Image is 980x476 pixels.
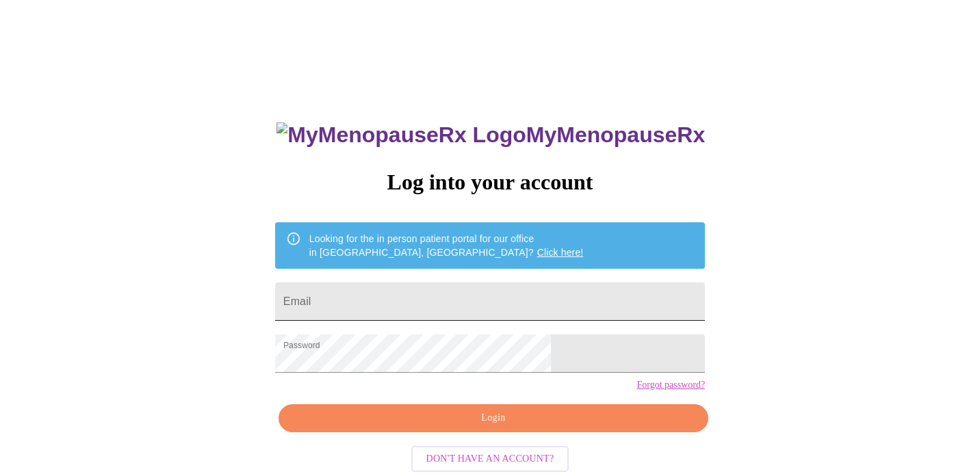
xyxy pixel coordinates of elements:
[411,446,569,473] button: Don't have an account?
[276,122,526,148] img: MyMenopauseRx Logo
[276,122,705,148] h3: MyMenopauseRx
[279,404,708,432] button: Login
[537,247,584,258] a: Click here!
[309,226,584,265] div: Looking for the in person patient portal for our office in [GEOGRAPHIC_DATA], [GEOGRAPHIC_DATA]?
[426,451,554,468] span: Don't have an account?
[275,170,705,195] h3: Log into your account
[294,410,693,427] span: Login
[636,380,705,391] a: Forgot password?
[408,452,573,464] a: Don't have an account?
